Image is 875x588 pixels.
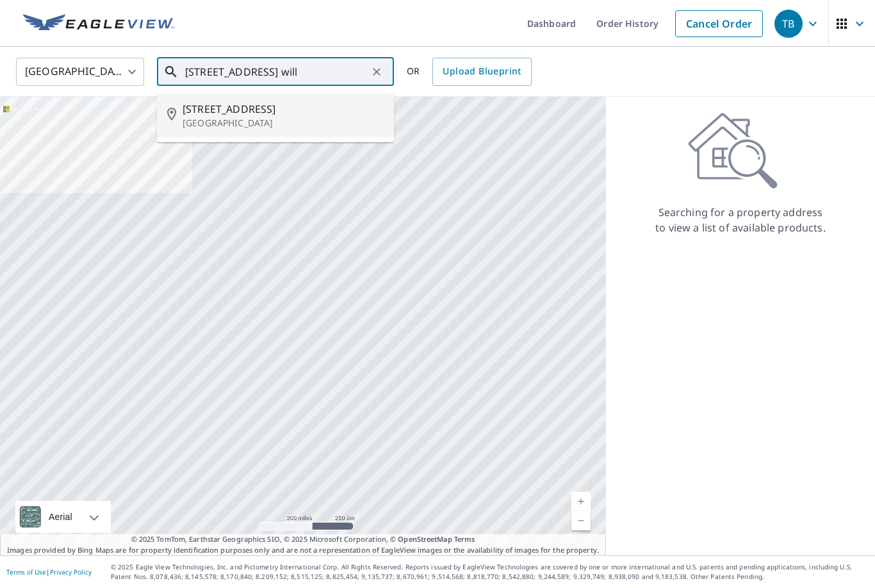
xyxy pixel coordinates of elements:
[111,562,869,582] p: © 2025 Eagle View Technologies, Inc. and Pictometry International Corp. All Rights Reserved. Repo...
[185,54,368,90] input: Search by address or latitude-longitude
[675,10,763,37] a: Cancel Order
[50,567,92,576] a: Privacy Policy
[15,501,111,533] div: Aerial
[407,58,532,86] div: OR
[571,511,591,530] a: Current Level 5, Zoom Out
[16,54,144,90] div: [GEOGRAPHIC_DATA]
[454,534,475,544] a: Terms
[23,14,174,33] img: EV Logo
[774,10,803,38] div: TB
[131,534,475,545] span: © 2025 TomTom, Earthstar Geographics SIO, © 2025 Microsoft Corporation, ©
[398,534,452,544] a: OpenStreetMap
[183,101,384,117] span: [STREET_ADDRESS]
[571,492,591,511] a: Current Level 5, Zoom In
[368,63,386,81] button: Clear
[45,501,76,533] div: Aerial
[432,58,531,86] a: Upload Blueprint
[6,568,92,576] p: |
[655,205,826,235] p: Searching for a property address to view a list of available products.
[6,567,46,576] a: Terms of Use
[183,117,384,130] p: [GEOGRAPHIC_DATA]
[443,63,521,80] span: Upload Blueprint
